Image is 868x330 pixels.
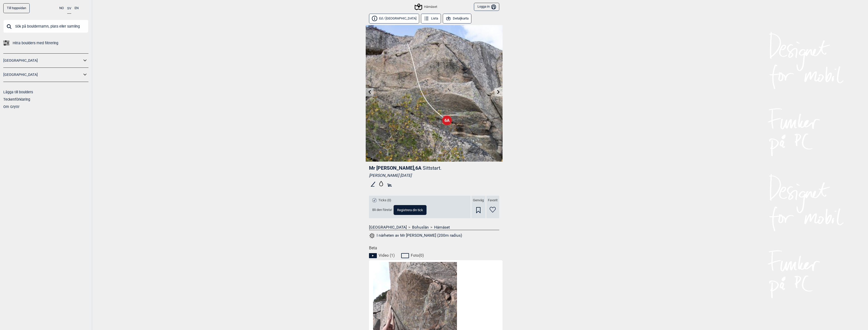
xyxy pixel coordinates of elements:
button: Registrera din tick [394,205,427,215]
span: Ticks (0) [378,198,391,203]
p: Sittstart. [423,165,441,171]
span: Bli den första! [372,208,392,212]
a: Om Gryttr [3,105,20,109]
span: Video ( 1 ) [379,253,395,258]
span: Foto ( 0 ) [411,253,424,258]
button: Ed / [GEOGRAPHIC_DATA] [369,14,419,24]
a: Till toppsidan [3,3,30,13]
span: Hitta boulders med filtrering [13,39,58,47]
span: Favorit [488,198,497,203]
a: Lägga till boulders [3,90,33,94]
button: Logga in [474,3,499,11]
button: EN [75,3,79,13]
a: [GEOGRAPHIC_DATA] [369,225,407,230]
button: NO [59,3,64,13]
button: Detaljkarta [443,14,472,24]
div: [PERSON_NAME] [DATE] [369,173,499,178]
a: Hitta boulders med filtrering [3,39,88,47]
span: Registrera din tick [397,208,423,212]
span: Mr [PERSON_NAME] , 6A [369,165,421,171]
a: Bohuslän [412,225,429,230]
a: Härnäset [434,225,450,230]
a: [GEOGRAPHIC_DATA] [3,57,82,64]
button: I närheten av Mr [PERSON_NAME] (200m radius) [369,232,462,239]
input: Sök på bouldernamn, plats eller samling [3,20,88,33]
button: SV [67,3,71,14]
a: Teckenförklaring [3,97,30,101]
button: Lista [421,14,441,24]
nav: > > [369,225,499,230]
img: Mr Ed [366,25,503,162]
a: [GEOGRAPHIC_DATA] [3,71,82,78]
div: Genväg [471,196,486,218]
div: Härnäset [415,4,437,10]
